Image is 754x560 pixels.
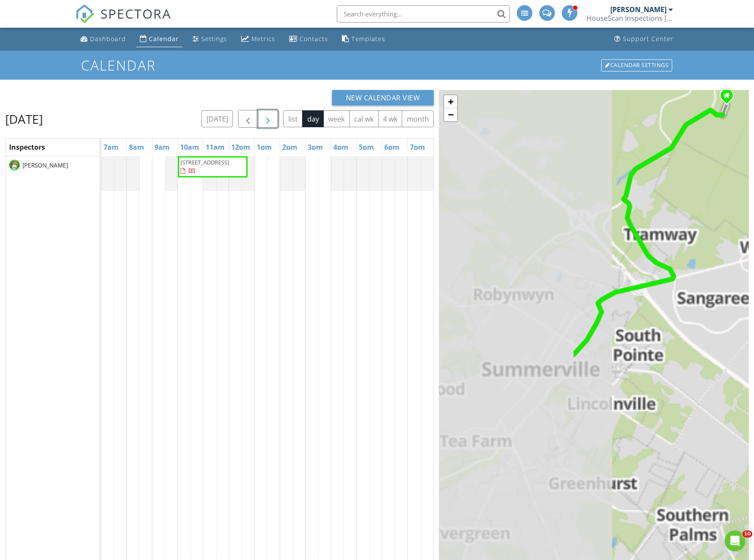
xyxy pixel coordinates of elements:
button: 4 wk [378,110,403,127]
div: Templates [351,35,385,43]
a: 7am [101,140,121,154]
a: 7pm [408,140,427,154]
div: Dashboard [90,35,126,43]
a: 12pm [229,140,252,154]
div: Support Center [623,35,673,43]
span: Inspectors [9,142,45,152]
a: Zoom out [444,108,457,121]
span: SPECTORA [100,4,171,23]
div: Contacts [300,35,328,43]
img: The Best Home Inspection Software - Spectora [75,4,94,23]
h2: [DATE] [5,110,43,128]
a: Zoom in [444,95,457,108]
button: month [402,110,434,127]
a: Dashboard [77,31,129,47]
button: [DATE] [201,110,233,127]
input: Search everything... [337,5,510,23]
a: 5pm [357,140,376,154]
img: img_9433.jpg [9,160,20,171]
a: Support Center [611,31,677,47]
a: 9am [152,140,172,154]
a: Metrics [238,31,279,47]
div: 234 Symphony Ave, Summerville SC 29486 [727,95,732,100]
button: Previous day [238,110,258,128]
button: day [302,110,324,127]
a: 10am [178,140,201,154]
div: Calendar [149,35,179,43]
a: Contacts [286,31,332,47]
button: Next day [258,110,278,128]
a: 2pm [280,140,300,154]
button: cal wk [349,110,379,127]
div: Metrics [251,35,275,43]
button: New Calendar View [332,90,434,106]
div: [PERSON_NAME] [610,5,667,14]
span: [PERSON_NAME] [21,161,70,170]
a: Calendar [136,31,182,47]
h1: Calendar [81,58,673,73]
a: 3pm [306,140,325,154]
span: [STREET_ADDRESS] [180,158,229,166]
a: 1pm [255,140,274,154]
a: Calendar Settings [600,58,673,72]
a: 4pm [331,140,351,154]
a: Settings [189,31,231,47]
div: HouseScan Inspections Charleston [586,14,673,23]
a: 11am [203,140,227,154]
a: 8am [127,140,146,154]
a: SPECTORA [75,12,171,30]
a: 6pm [382,140,402,154]
button: list [283,110,303,127]
a: Templates [338,31,389,47]
div: Settings [201,35,227,43]
iframe: Intercom live chat [725,531,745,551]
button: week [323,110,350,127]
div: Calendar Settings [601,59,672,71]
span: 10 [742,531,752,537]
